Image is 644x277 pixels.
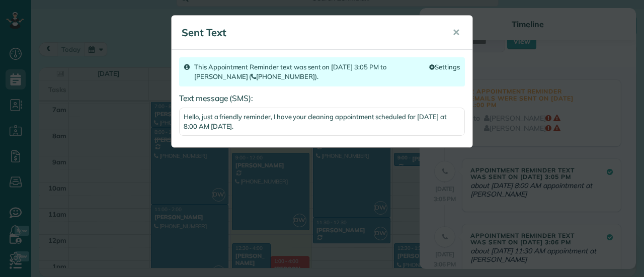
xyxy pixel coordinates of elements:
[179,94,465,103] h4: Text message (SMS):
[429,62,460,72] a: Settings
[182,26,438,40] h5: Sent Text
[452,27,460,38] span: ✕
[179,108,465,136] div: Hello, just a friendly reminder, I have your cleaning appointment scheduled for [DATE] at 8:00 AM...
[179,57,465,86] div: This Appointment Reminder text was sent on [DATE] 3:05 PM to [PERSON_NAME] ( [PHONE_NUMBER]).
